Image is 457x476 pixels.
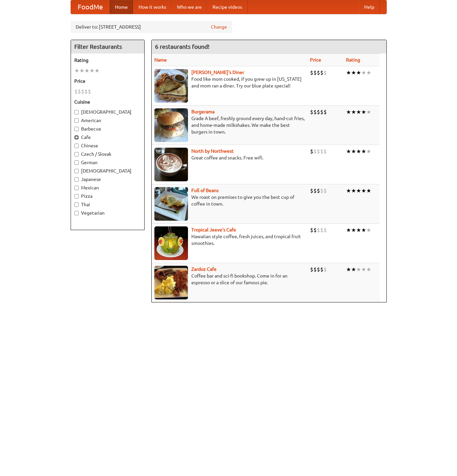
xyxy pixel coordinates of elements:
[317,187,320,194] li: $
[74,135,79,140] input: Cafe
[351,226,356,234] li: ★
[191,227,236,232] a: Tropical Jeeve's Cafe
[74,110,79,114] input: [DEMOGRAPHIC_DATA]
[154,226,188,260] img: jeeves.jpg
[310,187,313,194] li: $
[74,57,141,64] h5: Rating
[310,108,313,116] li: $
[74,194,79,198] input: Pizza
[74,203,79,207] input: Thai
[313,108,317,116] li: $
[74,210,141,216] label: Vegetarian
[74,152,79,156] input: Czech / Slovak
[74,169,79,173] input: [DEMOGRAPHIC_DATA]
[74,193,141,199] label: Pizza
[74,151,141,157] label: Czech / Slovak
[74,177,79,182] input: Japanese
[323,226,327,234] li: $
[191,70,244,75] a: [PERSON_NAME]'s Diner
[172,0,207,14] a: Who we are
[313,187,317,194] li: $
[356,226,361,234] li: ★
[366,69,371,76] li: ★
[110,0,133,14] a: Home
[74,144,79,148] input: Chinese
[74,78,141,84] h5: Price
[74,88,78,95] li: $
[74,117,141,124] label: American
[154,154,305,161] p: Great coffee and snacks. Free wifi.
[366,266,371,273] li: ★
[320,69,323,76] li: $
[74,134,141,141] label: Cafe
[317,69,320,76] li: $
[310,69,313,76] li: $
[74,211,79,215] input: Vegetarian
[71,40,144,53] h4: Filter Restaurants
[74,99,141,105] h5: Cuisine
[154,233,305,247] p: Hawaiian style coffee, fresh juices, and tropical fruit smoothies.
[154,187,188,221] img: beans.jpg
[313,148,317,155] li: $
[79,67,84,74] li: ★
[323,187,327,194] li: $
[361,187,366,194] li: ★
[191,266,217,272] b: Zardoz Cafe
[74,127,79,131] input: Barbecue
[211,24,227,30] a: Change
[154,194,305,207] p: We roast on premises to give you the best cup of coffee in town.
[74,176,141,183] label: Japanese
[320,148,323,155] li: $
[78,88,81,95] li: $
[154,115,305,135] p: Grade A beef, freshly ground every day, hand-cut fries, and home-made milkshakes. We make the bes...
[191,148,234,154] a: North by Northwest
[356,266,361,273] li: ★
[317,148,320,155] li: $
[74,160,79,165] input: German
[154,76,305,89] p: Food like mom cooked, if you grew up in [US_STATE] and mom ran a diner. Try our blue plate special!
[84,88,88,95] li: $
[154,108,188,142] img: burgerama.jpg
[191,109,215,114] a: Burgerama
[317,226,320,234] li: $
[366,187,371,194] li: ★
[74,159,141,166] label: German
[133,0,172,14] a: How it works
[366,148,371,155] li: ★
[74,118,79,123] input: American
[346,57,360,63] a: Rating
[81,88,84,95] li: $
[310,226,313,234] li: $
[346,266,351,273] li: ★
[74,142,141,149] label: Chinese
[356,108,361,116] li: ★
[356,69,361,76] li: ★
[356,148,361,155] li: ★
[366,226,371,234] li: ★
[317,266,320,273] li: $
[323,148,327,155] li: $
[74,186,79,190] input: Mexican
[317,108,320,116] li: $
[320,226,323,234] li: $
[346,148,351,155] li: ★
[74,67,79,74] li: ★
[154,57,167,63] a: Name
[361,266,366,273] li: ★
[366,108,371,116] li: ★
[361,69,366,76] li: ★
[346,187,351,194] li: ★
[310,148,313,155] li: $
[361,108,366,116] li: ★
[74,168,141,174] label: [DEMOGRAPHIC_DATA]
[155,43,210,50] ng-pluralize: 6 restaurants found!
[154,148,188,181] img: north.jpg
[154,69,188,103] img: sallys.jpg
[154,266,188,299] img: zardoz.jpg
[310,266,313,273] li: $
[351,148,356,155] li: ★
[323,266,327,273] li: $
[346,108,351,116] li: ★
[71,0,110,14] a: FoodMe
